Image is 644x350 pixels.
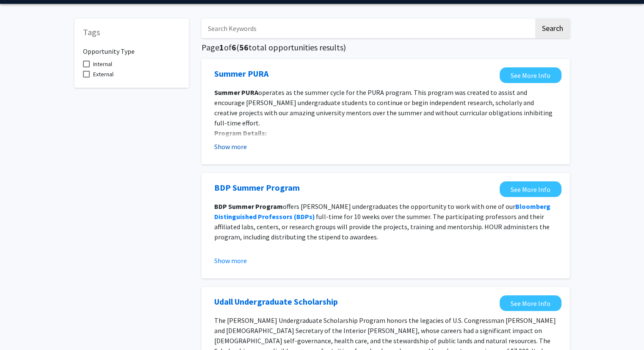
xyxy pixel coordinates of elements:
span: 1 [219,42,224,53]
button: Show more [214,256,247,266]
button: Show more [214,142,247,152]
h6: Opportunity Type [83,41,180,56]
span: External [93,69,113,79]
a: Opens in a new tab [214,67,268,80]
a: Opens in a new tab [500,181,561,197]
span: Internal [93,59,112,69]
button: Search [535,19,570,38]
a: Opens in a new tab [214,295,338,308]
span: 6 [232,42,236,53]
a: Opens in a new tab [500,67,561,83]
span: operates as the summer cycle for the PURA program. This program was created to assist and encoura... [214,88,553,127]
strong: Summer PURA [214,88,258,97]
a: Opens in a new tab [214,181,300,194]
a: Opens in a new tab [500,295,561,311]
p: offers [PERSON_NAME] undergraduates the opportunity to work with one of our full-time for 10 week... [214,201,557,242]
strong: BDP Summer Program [214,202,283,211]
strong: Program Details: [214,129,267,137]
iframe: Chat [6,312,36,344]
h5: Tags [83,27,180,37]
h5: Page of ( total opportunities results) [202,42,570,53]
input: Search Keywords [202,19,534,38]
span: 56 [239,42,249,53]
